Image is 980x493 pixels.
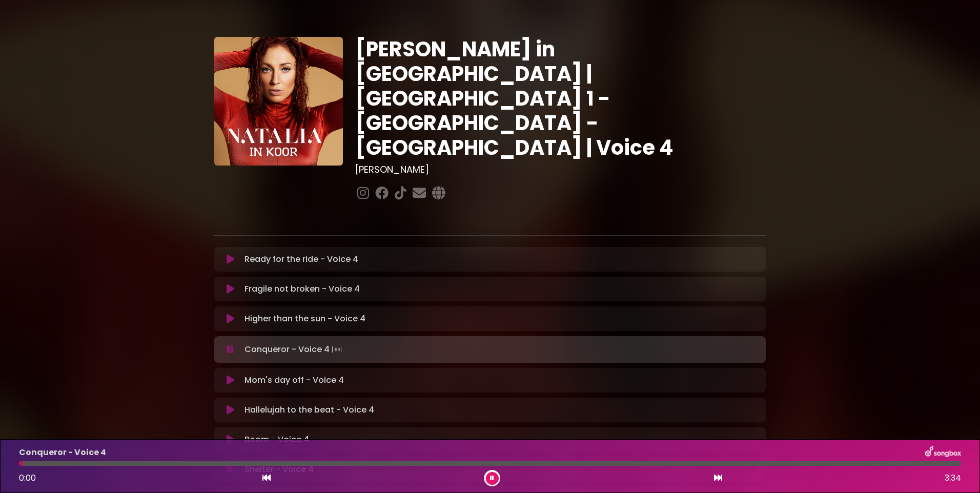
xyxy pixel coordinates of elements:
[244,342,344,357] p: Conqueror - Voice 4
[244,434,309,446] p: Boom - Voice 4
[19,472,36,484] span: 0:00
[214,37,343,166] img: YTVS25JmS9CLUqXqkEhs
[355,164,766,175] h3: [PERSON_NAME]
[244,374,344,386] p: Mom's day off - Voice 4
[355,37,766,160] h1: [PERSON_NAME] in [GEOGRAPHIC_DATA] | [GEOGRAPHIC_DATA] 1 - [GEOGRAPHIC_DATA] - [GEOGRAPHIC_DATA] ...
[330,342,344,357] img: waveform4.gif
[244,404,374,416] p: Hallelujah to the beat - Voice 4
[945,472,961,484] span: 3:34
[19,446,106,459] p: Conqueror - Voice 4
[244,283,360,295] p: Fragile not broken - Voice 4
[244,313,365,325] p: Higher than the sun - Voice 4
[244,253,358,265] p: Ready for the ride - Voice 4
[925,446,961,459] img: songbox-logo-white.png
